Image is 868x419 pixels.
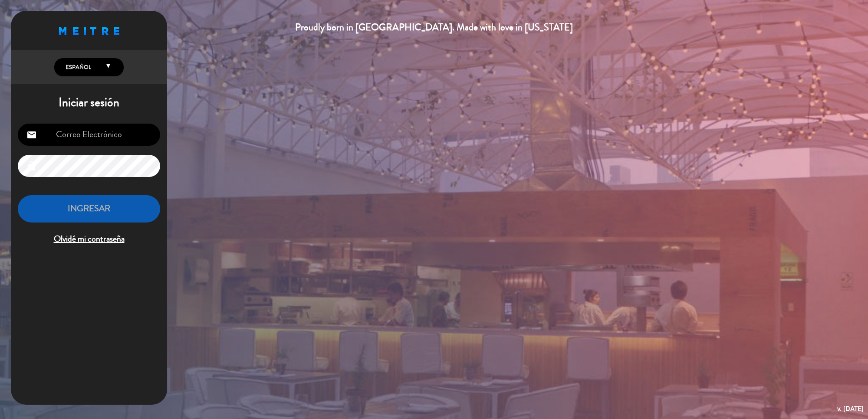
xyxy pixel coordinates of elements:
[26,130,37,140] i: email
[837,403,864,415] div: v. [DATE]
[26,161,37,171] i: lock
[18,195,160,223] button: INGRESAR
[63,63,91,72] span: Español
[18,124,160,146] input: Correo Electrónico
[18,232,160,246] span: Olvidé mi contraseña
[11,95,167,110] h1: Iniciar sesión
